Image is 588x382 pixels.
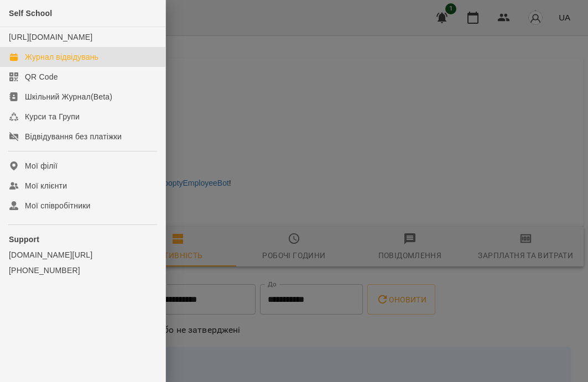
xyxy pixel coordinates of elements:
[9,249,157,260] a: [DOMAIN_NAME][URL]
[9,265,157,276] a: [PHONE_NUMBER]
[25,51,98,62] div: Журнал відвідувань
[25,131,122,142] div: Відвідування без платіжки
[9,33,92,41] a: [URL][DOMAIN_NAME]
[25,180,67,191] div: Мої клієнти
[25,91,112,102] div: Шкільний Журнал(Beta)
[9,9,52,18] span: Self School
[25,200,91,211] div: Мої співробітники
[25,111,80,122] div: Курси та Групи
[25,71,58,82] div: QR Code
[25,160,58,171] div: Мої філії
[9,234,157,245] p: Support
